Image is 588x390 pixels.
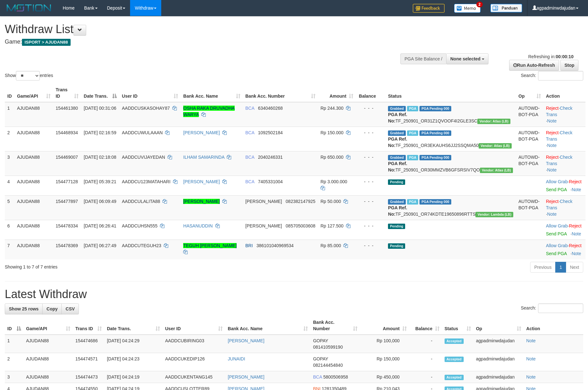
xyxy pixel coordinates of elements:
[14,102,53,127] td: AJUDAN88
[258,130,283,135] span: Copy 1092502184 to clipboard
[572,231,581,236] a: Note
[5,151,14,176] td: 3
[321,106,343,111] span: Rp 244.300
[572,187,581,192] a: Note
[228,356,245,361] a: JUNAIDI
[419,199,451,205] span: PGA Pending
[419,106,451,111] span: PGA Pending
[388,199,406,205] span: Grabbed
[228,338,264,343] a: [PERSON_NAME]
[119,84,181,102] th: User ID: activate to sort column ascending
[543,176,585,195] td: ·
[246,106,254,111] span: BCA
[547,143,557,148] a: Note
[560,60,578,71] a: Stop
[73,371,104,383] td: 154474473
[56,223,78,228] span: 154478334
[546,223,569,228] span: ·
[246,199,282,204] span: [PERSON_NAME]
[546,231,567,236] a: Send PGA
[388,161,407,172] b: PGA Ref. No:
[358,105,383,111] div: - - -
[526,356,536,361] a: Note
[24,335,73,353] td: AJUDAN88
[5,84,14,102] th: ID
[474,353,524,371] td: agpadminwdajudan
[409,317,442,335] th: Balance: activate to sort column ascending
[46,306,58,311] span: Copy
[358,198,383,205] div: - - -
[56,130,78,135] span: 154468934
[14,151,53,176] td: AJUDAN88
[475,212,513,217] span: Vendor URL: https://dashboard.q2checkout.com/secure
[246,179,254,184] span: BCA
[313,356,328,361] span: GOPAY
[5,71,53,80] label: Show entries
[5,317,24,335] th: ID: activate to sort column descending
[56,243,78,248] span: 154478369
[547,118,557,123] a: Note
[183,179,220,184] a: [PERSON_NAME]
[22,39,71,46] span: ISPORT > AJUDAN88
[16,71,40,80] select: Showentries
[546,223,568,228] a: Allow Grab
[388,112,407,123] b: PGA Ref. No:
[163,335,225,353] td: AADDCUBIRING03
[5,195,14,220] td: 5
[385,102,516,127] td: TF_250901_OR31Z1QVOOF4I2GLE3SC
[569,179,582,184] a: Reject
[5,176,14,195] td: 4
[516,127,543,151] td: AUTOWD-BOT-PGA
[258,106,283,111] span: Copy 6340460268 to clipboard
[66,306,75,311] span: CSV
[84,130,116,135] span: [DATE] 02:16:59
[477,119,510,124] span: Vendor URL: https://dashboard.q2checkout.com/secure
[84,223,116,228] span: [DATE] 06:26:41
[516,84,543,102] th: Op: activate to sort column ascending
[546,179,569,184] span: ·
[183,106,235,117] a: OSHA RAKA DRUVADHA WARYA
[538,71,583,80] input: Search:
[480,168,513,173] span: Vendor URL: https://dashboard.q2checkout.com/secure
[258,155,283,160] span: Copy 2040246331 to clipboard
[546,155,559,160] a: Reject
[243,84,318,102] th: Bank Acc. Number: activate to sort column ascending
[181,84,243,102] th: Bank Acc. Name: activate to sort column ascending
[445,338,464,344] span: Accepted
[73,335,104,353] td: 154474686
[543,151,585,176] td: · ·
[442,317,474,335] th: Status: activate to sort column ascending
[14,220,53,240] td: AJUDAN88
[56,179,78,184] span: 154477128
[409,353,442,371] td: -
[543,102,585,127] td: · ·
[556,54,573,59] strong: 00:00:10
[24,353,73,371] td: AJUDAN88
[56,106,78,111] span: 154461380
[569,223,582,228] a: Reject
[543,195,585,220] td: · ·
[73,317,104,335] th: Trans ID: activate to sort column ascending
[5,353,24,371] td: 2
[286,223,315,228] span: Copy 085705003608 to clipboard
[246,243,253,248] span: BRI
[225,317,310,335] th: Bank Acc. Name: activate to sort column ascending
[543,127,585,151] td: · ·
[56,155,78,160] span: 154469007
[56,199,78,204] span: 154477897
[53,84,81,102] th: Trans ID: activate to sort column ascending
[388,106,406,111] span: Grabbed
[313,374,322,380] span: BCA
[530,262,556,273] a: Previous
[321,223,343,228] span: Rp 127.500
[122,179,170,184] span: AADDCU123MATAHARI
[246,223,282,228] span: [PERSON_NAME]
[321,199,341,204] span: Rp 50.000
[407,106,418,111] span: Marked by agpadminwdajudan
[546,155,572,166] a: Check Trans
[84,243,116,248] span: [DATE] 06:27:49
[183,243,237,248] a: TEGUH [PERSON_NAME]
[5,127,14,151] td: 2
[358,178,383,185] div: - - -
[73,353,104,371] td: 154474571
